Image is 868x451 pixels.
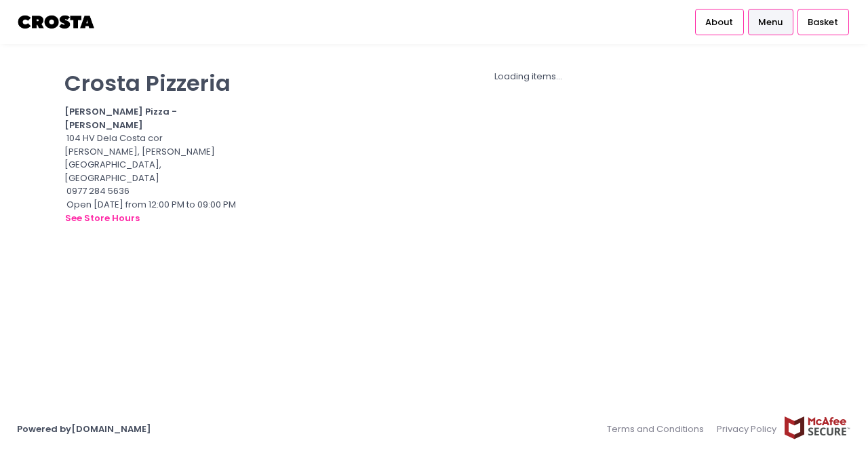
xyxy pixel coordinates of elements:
[254,70,804,83] div: Loading items...
[64,198,237,226] div: Open [DATE] from 12:00 PM to 09:00 PM
[711,416,784,442] a: Privacy Policy
[695,9,744,35] a: About
[808,16,838,29] span: Basket
[64,211,140,226] button: see store hours
[607,416,711,442] a: Terms and Conditions
[64,70,237,96] p: Crosta Pizzeria
[64,105,177,132] b: [PERSON_NAME] Pizza - [PERSON_NAME]
[783,416,851,439] img: mcafee-secure
[748,9,793,35] a: Menu
[705,16,733,29] span: About
[64,132,237,184] div: 104 HV Dela Costa cor [PERSON_NAME], [PERSON_NAME][GEOGRAPHIC_DATA], [GEOGRAPHIC_DATA]
[64,184,237,198] div: 0977 284 5636
[17,10,96,34] img: logo
[17,423,151,435] a: Powered by[DOMAIN_NAME]
[758,16,783,29] span: Menu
